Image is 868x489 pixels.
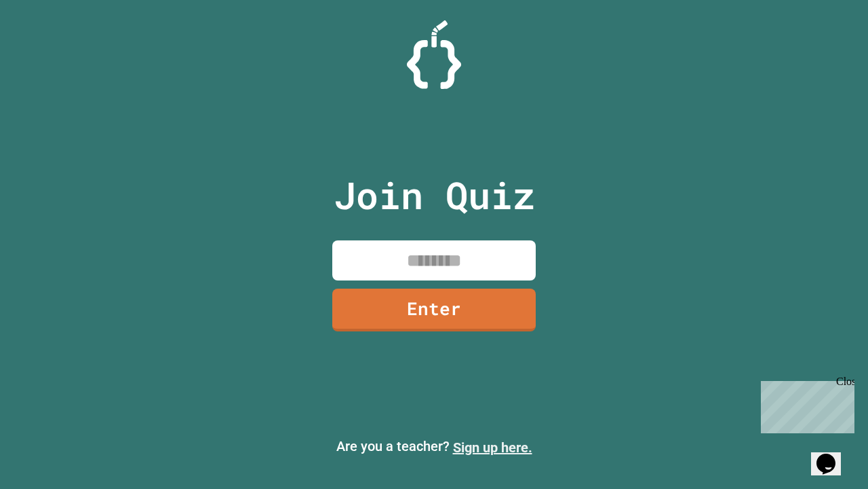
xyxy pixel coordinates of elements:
img: Logo.svg [407,20,461,89]
iframe: chat widget [755,376,854,433]
div: Chat with us now!Close [5,5,94,86]
a: Enter [332,289,536,331]
p: Are you a teacher? [11,436,857,458]
a: Sign up here. [453,439,532,456]
iframe: chat widget [811,435,854,475]
p: Join Quiz [334,167,535,223]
